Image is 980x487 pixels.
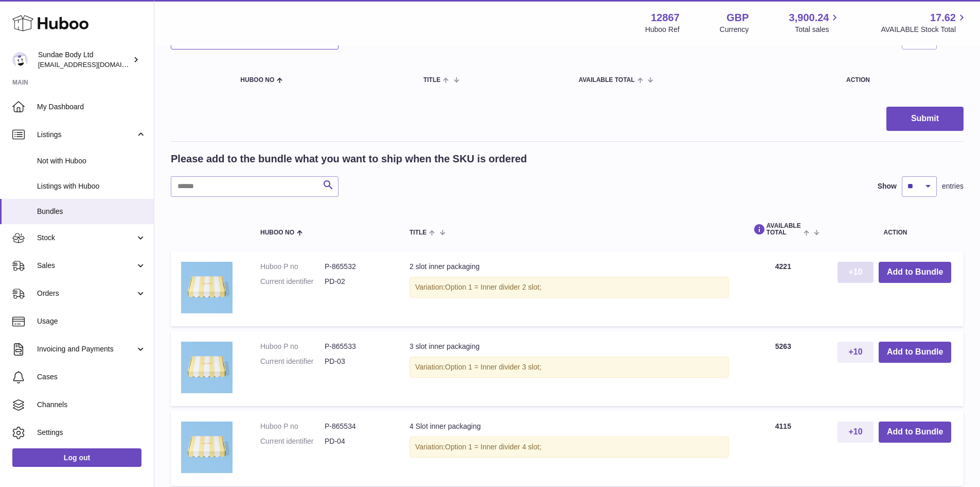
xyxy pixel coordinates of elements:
[240,77,274,83] span: Huboo no
[38,50,131,70] div: Sundae Body Ltd
[750,223,801,236] span: AVAILABLE Total
[325,436,389,446] dd: PD-04
[409,277,729,298] div: Variation:
[838,262,874,283] button: +10
[37,156,146,166] span: Not with Huboo
[409,357,729,378] div: Variation:
[325,342,389,351] dd: P-865533
[739,411,827,486] td: 4115
[37,261,135,271] span: Sales
[37,289,135,298] span: Orders
[37,233,135,243] span: Stock
[260,357,325,366] dt: Current identifier
[37,428,146,438] span: Settings
[37,181,146,191] span: Listings with Huboo
[399,331,739,406] td: 3 slot inner packaging
[651,11,680,25] strong: 12867
[260,436,325,446] dt: Current identifier
[12,52,28,68] img: internalAdmin-12867@internal.huboo.com
[12,448,141,467] a: Log out
[37,316,146,326] span: Usage
[879,422,951,443] button: Add to Bundle
[37,130,135,140] span: Listings
[37,400,146,410] span: Channels
[846,77,953,83] div: Action
[260,262,325,272] dt: Huboo P no
[37,207,146,216] span: Bundles
[878,181,897,191] label: Show
[838,422,874,443] button: +10
[399,411,739,486] td: 4 Slot inner packaging
[423,77,440,83] span: Title
[789,11,841,35] a: 3,900.24 Total sales
[260,422,325,431] dt: Huboo P no
[325,357,389,366] dd: PD-03
[325,277,389,287] dd: PD-02
[739,251,827,326] td: 4221
[409,436,729,458] div: Variation:
[399,251,739,326] td: 2 slot inner packaging
[579,77,635,83] span: AVAILABLE Total
[789,11,829,25] span: 3,900.24
[879,342,951,363] button: Add to Bundle
[739,331,827,406] td: 5263
[260,229,294,236] span: Huboo no
[720,25,749,35] div: Currency
[942,181,964,191] span: entries
[445,283,541,291] span: Option 1 = Inner divider 2 slot;
[325,262,389,272] dd: P-865532
[171,152,527,166] h2: Please add to the bundle what you want to ship when the SKU is ordered
[838,342,874,363] button: +10
[881,25,968,35] span: AVAILABLE Stock Total
[181,342,233,393] img: 3 slot inner packaging
[181,422,233,473] img: 4 Slot inner packaging
[645,25,680,35] div: Huboo Ref
[795,25,841,35] span: Total sales
[37,372,146,382] span: Cases
[886,107,964,131] button: Submit
[37,102,146,112] span: My Dashboard
[260,342,325,351] dt: Huboo P no
[726,11,749,25] strong: GBP
[445,443,541,451] span: Option 1 = Inner divider 4 slot;
[37,344,135,354] span: Invoicing and Payments
[827,212,964,246] th: Action
[38,60,151,69] span: [EMAIL_ADDRESS][DOMAIN_NAME]
[181,262,233,313] img: 2 slot inner packaging
[325,422,389,431] dd: P-865534
[881,11,968,35] a: 17.62 AVAILABLE Stock Total
[260,277,325,287] dt: Current identifier
[930,11,956,25] span: 17.62
[879,262,951,283] button: Add to Bundle
[445,363,541,371] span: Option 1 = Inner divider 3 slot;
[409,229,426,236] span: Title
